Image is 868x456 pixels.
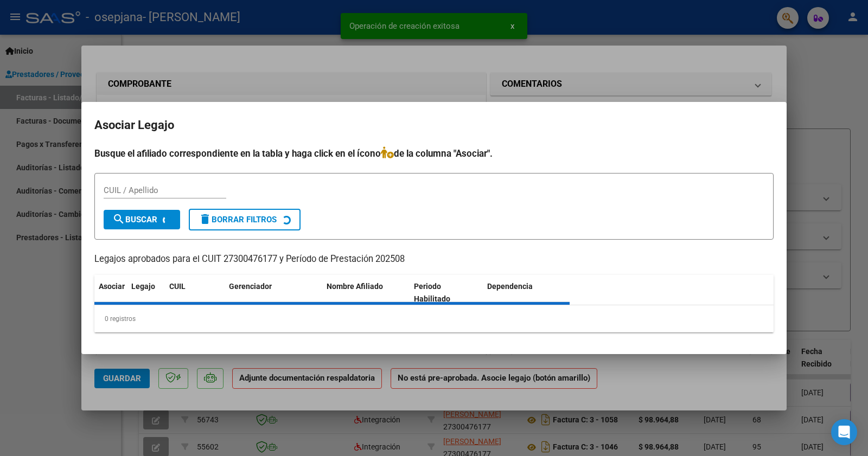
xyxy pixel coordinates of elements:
[189,209,301,230] button: Borrar Filtros
[225,275,322,311] datatable-header-cell: Gerenciador
[112,215,157,224] span: Buscar
[414,282,450,303] span: Periodo Habilitado
[131,282,155,291] span: Legajo
[199,215,277,224] span: Borrar Filtros
[99,282,125,291] span: Asociar
[94,253,774,266] p: Legajos aprobados para el CUIT 27300476177 y Período de Prestación 202508
[322,275,410,311] datatable-header-cell: Nombre Afiliado
[94,305,774,332] div: 0 registros
[165,275,225,311] datatable-header-cell: CUIL
[199,213,212,226] mat-icon: delete
[229,282,272,291] span: Gerenciador
[831,419,857,445] div: Open Intercom Messenger
[112,213,125,226] mat-icon: search
[169,282,186,291] span: CUIL
[94,115,774,136] h2: Asociar Legajo
[327,282,383,291] span: Nombre Afiliado
[487,282,533,291] span: Dependencia
[104,210,180,229] button: Buscar
[94,275,127,311] datatable-header-cell: Asociar
[94,146,774,160] h4: Busque el afiliado correspondiente en la tabla y haga click en el ícono de la columna "Asociar".
[410,275,483,311] datatable-header-cell: Periodo Habilitado
[483,275,570,311] datatable-header-cell: Dependencia
[127,275,165,311] datatable-header-cell: Legajo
